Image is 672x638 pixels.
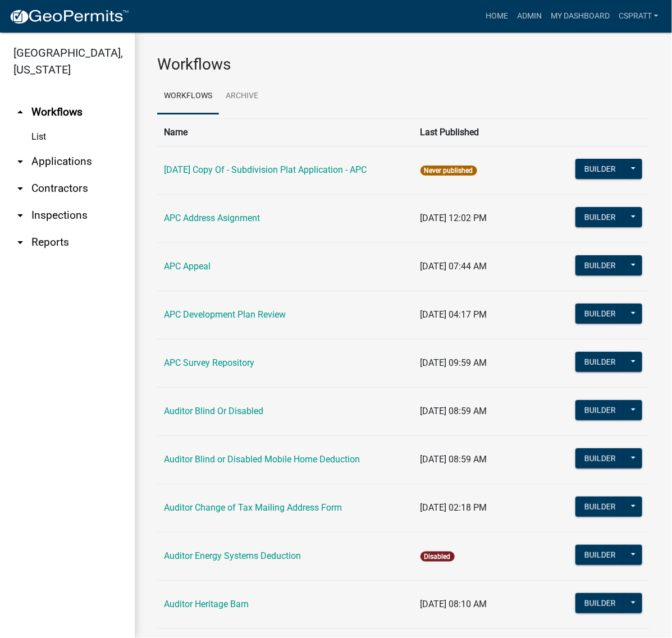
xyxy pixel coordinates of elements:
span: [DATE] 02:18 PM [420,502,487,513]
span: Never published [420,166,477,176]
a: Admin [513,6,546,27]
button: Builder [575,352,625,372]
a: Workflows [157,79,219,114]
span: [DATE] 08:59 AM [420,454,487,465]
a: Auditor Change of Tax Mailing Address Form [164,502,342,513]
button: Builder [575,304,625,324]
button: Builder [575,593,625,613]
a: Auditor Energy Systems Deduction [164,550,301,561]
i: arrow_drop_down [13,155,27,168]
button: Builder [575,159,625,179]
a: APC Address Asignment [164,213,260,223]
th: Name [157,118,414,146]
span: [DATE] 09:59 AM [420,357,487,368]
i: arrow_drop_down [13,209,27,222]
a: Archive [219,79,265,114]
th: Last Published [414,118,565,146]
a: Auditor Heritage Barn [164,599,249,609]
a: APC Survey Repository [164,357,254,368]
i: arrow_drop_down [13,236,27,249]
button: Builder [575,545,625,565]
button: Builder [575,497,625,517]
button: Builder [575,207,625,227]
a: My Dashboard [546,6,614,27]
button: Builder [575,255,625,276]
h3: Workflows [157,55,650,74]
button: Builder [575,448,625,469]
a: Auditor Blind or Disabled Mobile Home Deduction [164,454,360,465]
span: [DATE] 07:44 AM [420,261,487,272]
span: Disabled [420,552,455,562]
a: APC Development Plan Review [164,309,286,320]
i: arrow_drop_up [13,105,27,119]
span: [DATE] 08:59 AM [420,406,487,416]
a: [DATE] Copy Of - Subdivision Plat Application - APC [164,164,367,175]
a: cspratt [614,6,663,27]
i: arrow_drop_down [13,182,27,195]
a: Home [481,6,513,27]
span: [DATE] 08:10 AM [420,599,487,609]
a: APC Appeal [164,261,211,272]
span: [DATE] 12:02 PM [420,213,487,223]
button: Builder [575,400,625,420]
a: Auditor Blind Or Disabled [164,406,263,416]
span: [DATE] 04:17 PM [420,309,487,320]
